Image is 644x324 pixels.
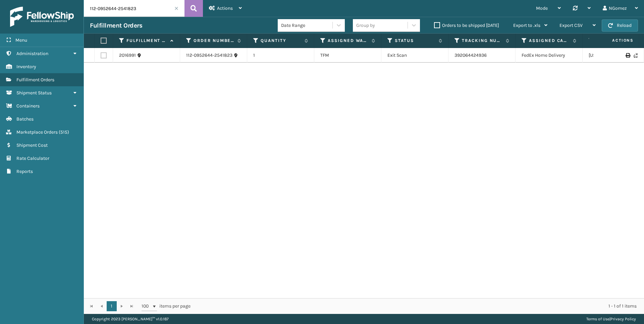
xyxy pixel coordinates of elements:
[142,301,191,311] span: items per page
[513,22,540,28] span: Export to .xls
[328,38,368,44] label: Assigned Warehouse
[586,317,609,321] a: Terms of Use
[559,22,583,28] span: Export CSV
[16,116,34,122] span: Batches
[16,169,33,174] span: Reports
[610,317,636,321] a: Privacy Policy
[281,22,333,29] div: Date Range
[16,51,48,56] span: Administration
[16,103,40,109] span: Containers
[16,77,54,83] span: Fulfillment Orders
[217,5,233,11] span: Actions
[16,129,58,135] span: Marketplace Orders
[462,38,502,44] label: Tracking Number
[395,38,435,44] label: Status
[261,38,301,44] label: Quantity
[434,22,499,28] label: Orders to be shipped [DATE]
[16,90,52,96] span: Shipment Status
[92,314,169,324] p: Copyright 2023 [PERSON_NAME]™ v 1.0.187
[314,48,381,63] td: TFM
[59,129,69,135] span: ( 515 )
[356,22,375,29] div: Group by
[90,21,142,30] h3: Fulfillment Orders
[602,19,638,32] button: Reload
[247,48,314,63] td: 1
[15,37,27,43] span: Menu
[454,52,487,58] a: 392064424936
[186,52,232,59] a: 112-0952644-2541823
[126,38,167,44] label: Fulfillment Order Id
[516,48,583,63] td: FedEx Home Delivery
[381,48,448,63] td: Exit Scan
[194,38,234,44] label: Order Number
[16,155,49,161] span: Rate Calculator
[119,52,136,59] a: 2016991
[16,64,36,70] span: Inventory
[107,301,117,311] a: 1
[142,303,152,310] span: 100
[591,35,638,46] span: Actions
[586,314,636,324] div: |
[626,53,630,58] i: Print Label
[529,38,570,44] label: Assigned Carrier Service
[16,142,48,148] span: Shipment Cost
[634,53,638,58] i: Never Shipped
[536,5,548,11] span: Mode
[10,7,74,27] img: logo
[200,303,637,310] div: 1 - 1 of 1 items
